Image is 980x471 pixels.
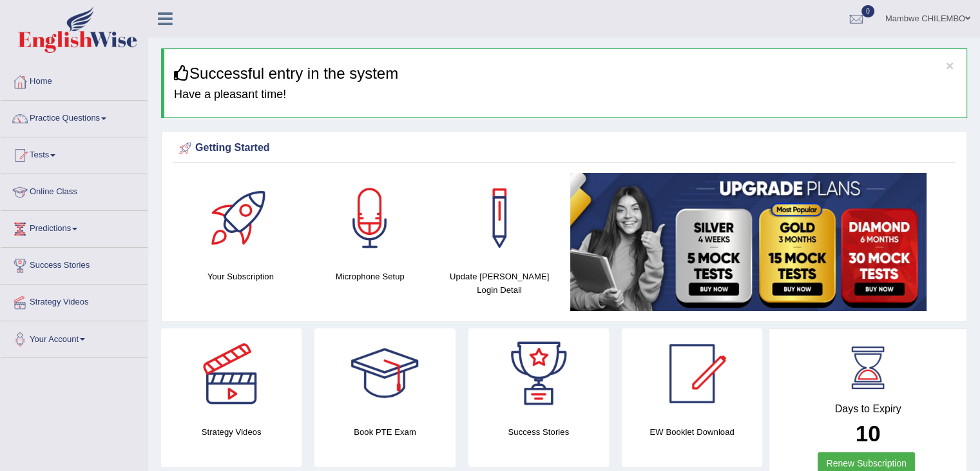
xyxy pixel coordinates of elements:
[1,101,148,133] a: Practice Questions
[946,59,954,72] button: ×
[570,173,927,311] img: small5.jpg
[1,211,148,243] a: Predictions
[174,88,957,101] h4: Have a pleasant time!
[176,139,952,158] div: Getting Started
[174,65,957,82] h3: Successful entry in the system
[1,137,148,170] a: Tests
[441,270,558,297] h4: Update [PERSON_NAME] Login Detail
[861,5,874,17] span: 0
[856,421,881,446] b: 10
[783,403,952,415] h4: Days to Expiry
[1,321,148,354] a: Your Account
[312,270,428,283] h4: Microphone Setup
[161,425,302,439] h4: Strategy Videos
[1,248,148,280] a: Success Stories
[182,270,299,283] h4: Your Subscription
[1,64,148,96] a: Home
[1,174,148,206] a: Online Class
[622,425,762,439] h4: EW Booklet Download
[1,285,148,317] a: Strategy Videos
[468,425,609,439] h4: Success Stories
[314,425,455,439] h4: Book PTE Exam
